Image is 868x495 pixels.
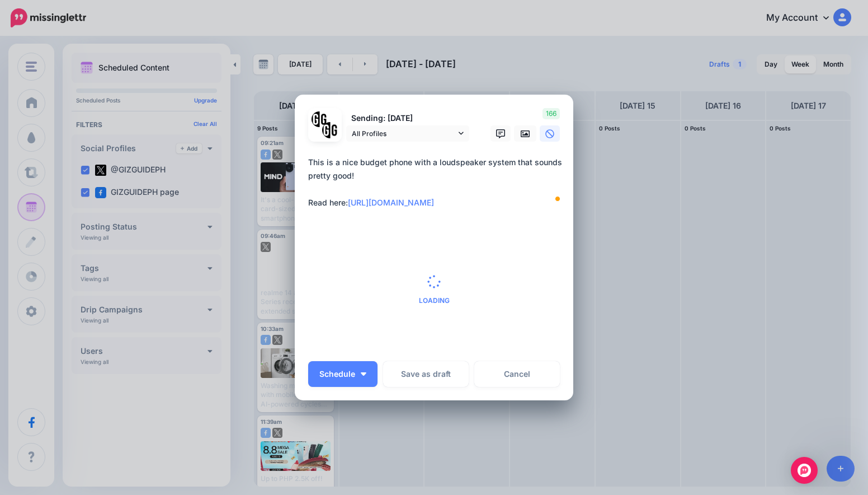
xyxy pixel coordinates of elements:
[398,445,560,471] p: All unsent social profiles for this post will use this new time.
[398,414,560,440] p: Set a time from the left if you'd like to send this post at a specific time.
[351,446,381,476] span: Pick Minute
[346,125,469,142] a: All Profiles
[361,372,366,376] img: arrow-down-white.png
[309,418,343,443] a: Increment Hour
[348,418,383,443] a: Increment Minute
[312,111,328,128] img: 353459792_649996473822713_4483302954317148903_n-bsa138318.png
[308,361,378,387] button: Schedule
[308,156,565,209] textarea: To enrich screen reader interactions, please activate Accessibility in Grammarly extension settings
[352,128,456,139] span: All Profiles
[346,112,469,125] p: Sending: [DATE]
[311,446,341,476] span: Pick Hour
[319,370,355,378] span: Schedule
[322,122,338,138] img: JT5sWCfR-79925.png
[474,361,560,387] a: Cancel
[419,275,450,304] div: Loading
[344,445,348,477] td: :
[542,108,560,119] span: 166
[791,457,818,484] div: Open Intercom Messenger
[308,156,565,209] div: This is a nice budget phone with a loudspeaker system that sounds pretty good! Read here:
[383,361,469,387] button: Save as draft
